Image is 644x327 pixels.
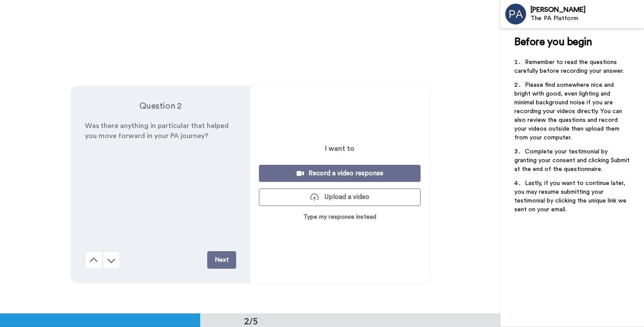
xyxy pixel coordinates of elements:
[85,122,230,139] span: Was there anything in particular that helped you move forward in your PA journey?
[514,82,624,141] span: Please find somewhere nice and bright with good, even lighting and minimal background noise if yo...
[259,188,421,206] button: Upload a video
[259,165,421,182] button: Record a video response
[207,251,236,269] button: Next
[85,100,236,112] h4: Question 2
[505,4,526,25] img: Profile Image
[303,213,376,221] p: Type my response instead
[230,315,272,327] div: 2/5
[266,169,414,178] div: Record a video response
[514,37,592,47] span: Before you begin
[531,15,644,22] div: The PA Platform
[531,6,644,14] div: [PERSON_NAME]
[325,143,354,154] p: I want to
[514,149,631,172] span: Complete your testimonial by granting your consent and clicking Submit at the end of the question...
[514,180,628,213] span: Lastly, if you want to continue later, you may resume submitting your testimonial by clicking the...
[514,59,624,74] span: Remember to read the questions carefully before recording your answer.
